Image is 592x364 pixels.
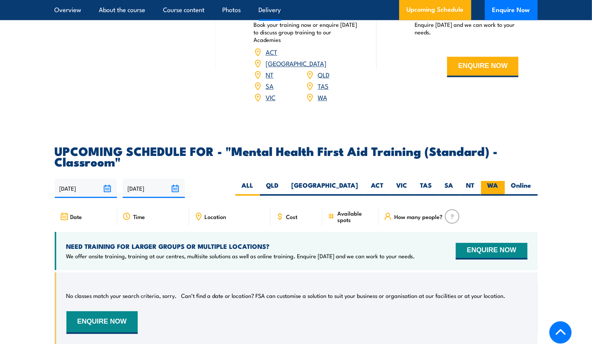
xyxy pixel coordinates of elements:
input: From date [55,179,117,198]
a: VIC [266,93,275,102]
label: WA [481,181,505,196]
label: ACT [365,181,390,196]
p: Can’t find a date or location? FSA can customise a solution to suit your business or organisation... [181,292,506,299]
label: VIC [390,181,414,196]
span: Time [133,213,145,220]
label: NT [460,181,481,196]
button: ENQUIRE NOW [447,57,518,77]
a: WA [318,93,327,102]
p: Enquire [DATE] and we can work to your needs. [415,21,519,36]
p: No classes match your search criteria, sorry. [66,292,177,299]
a: QLD [318,70,329,79]
p: We offer onsite training, training at our centres, multisite solutions as well as online training... [66,252,415,260]
a: [GEOGRAPHIC_DATA] [266,59,326,68]
a: SA [266,81,274,90]
label: ALL [235,181,260,196]
label: [GEOGRAPHIC_DATA] [285,181,365,196]
h4: NEED TRAINING FOR LARGER GROUPS OR MULTIPLE LOCATIONS? [66,242,415,250]
button: ENQUIRE NOW [456,243,527,259]
a: NT [266,70,274,79]
p: Book your training now or enquire [DATE] to discuss group training to our Academies [254,21,358,43]
label: SA [438,181,460,196]
a: ACT [266,47,277,56]
label: Online [505,181,538,196]
a: TAS [318,81,329,90]
span: Available spots [337,210,373,223]
span: Cost [286,213,298,220]
h2: UPCOMING SCHEDULE FOR - "Mental Health First Aid Training (Standard) - Classroom" [55,145,538,167]
input: To date [123,179,185,198]
span: Location [205,213,226,220]
button: ENQUIRE NOW [66,311,138,334]
span: Date [71,213,82,220]
label: TAS [414,181,438,196]
span: How many people? [394,213,443,220]
label: QLD [260,181,285,196]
